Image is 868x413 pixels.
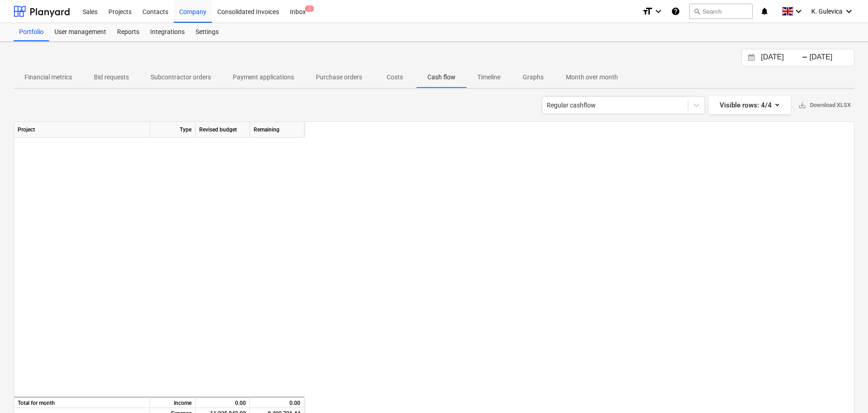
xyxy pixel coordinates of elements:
input: End Date [808,51,854,64]
span: search [693,8,701,15]
i: keyboard_arrow_down [843,6,854,17]
div: Total for month [14,397,150,408]
i: Knowledge base [671,6,680,17]
span: save_alt [798,101,806,109]
a: User management [49,23,112,41]
p: Cash flow [427,73,456,82]
p: Payment applications [233,73,294,82]
div: - [802,55,808,60]
a: Settings [190,23,224,41]
div: 0.00 [250,397,304,408]
span: Download XLSX [798,100,851,111]
a: Portfolio [14,23,49,41]
i: keyboard_arrow_down [793,6,804,17]
span: K. Gulevica [811,8,843,15]
a: Reports [112,23,145,41]
p: Purchase orders [316,73,362,82]
p: Costs [384,73,406,82]
input: Start Date [759,51,805,64]
div: Visible rows : 4/4 [720,99,780,111]
a: Integrations [145,23,190,41]
p: Bid requests [94,73,129,82]
div: Remaining [250,122,304,138]
div: Revised budget [196,122,250,138]
span: 2 [305,5,314,12]
div: 0.00 [196,397,250,408]
div: Type [150,122,196,138]
button: Download XLSX [794,96,854,114]
i: keyboard_arrow_down [653,6,664,17]
i: notifications [760,6,769,17]
button: Interact with the calendar and add the check-in date for your trip. [744,53,759,63]
p: Timeline [477,73,500,82]
i: format_size [642,6,653,17]
p: Financial metrics [25,73,72,82]
p: Month over month [566,73,618,82]
button: Search [689,4,753,19]
div: Income [150,397,196,408]
p: Subcontractor orders [151,73,211,82]
div: Project [14,122,150,138]
iframe: Chat Widget [823,369,868,413]
p: Graphs [522,73,544,82]
button: Visible rows:4/4 [709,96,791,114]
